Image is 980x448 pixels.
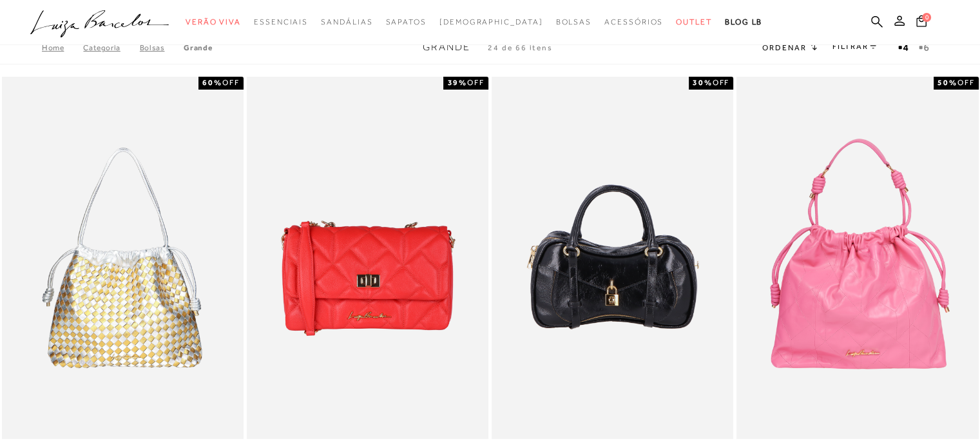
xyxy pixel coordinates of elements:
span: Grande [423,41,470,53]
img: BOLSA AMPLA HOBO ROSA PETÚNIA [738,79,977,438]
span: Sapatos [385,17,426,26]
a: BOLSA EM COURO VERMELHO PEPPER E ALÇA CORRENTE GRANDE BOLSA EM COURO VERMELHO PEPPER E ALÇA CORRE... [248,79,487,438]
span: Essenciais [254,17,308,26]
button: 0 [912,14,930,32]
a: categoryNavScreenReaderText [676,10,712,34]
a: Grande [184,43,212,52]
span: 0 [922,13,931,22]
span: Bolsas [555,17,591,26]
span: Verão Viva [186,17,241,26]
span: OFF [957,78,975,87]
strong: 30% [693,78,713,87]
span: Acessórios [604,17,663,26]
a: categoryNavScreenReaderText [321,10,372,34]
a: categoryNavScreenReaderText [186,10,241,34]
a: BLOG LB [725,10,762,34]
a: FILTRAR [832,42,878,51]
button: gridText6Desc [915,39,933,56]
a: categoryNavScreenReaderText [385,10,426,34]
img: BOLSA EM COURO VERMELHO PEPPER E ALÇA CORRENTE GRANDE [248,79,487,438]
a: categoryNavScreenReaderText [604,10,663,34]
a: BOLSA CROSSBODY EM COURO PRETO COM CADEADO DECORATIVO GRANDE BOLSA CROSSBODY EM COURO PRETO COM C... [493,79,732,438]
a: categoryNavScreenReaderText [555,10,591,34]
strong: 39% [447,78,467,87]
a: noSubCategoriesText [439,10,543,34]
a: BOLSA GRANDE TRESSÊ PRATA E DOURADO BOLSA GRANDE TRESSÊ PRATA E DOURADO [3,79,242,438]
a: BOLSA AMPLA HOBO ROSA PETÚNIA BOLSA AMPLA HOBO ROSA PETÚNIA [738,79,977,438]
img: BOLSA CROSSBODY EM COURO PRETO COM CADEADO DECORATIVO GRANDE [493,79,732,438]
strong: 60% [202,78,222,87]
span: OFF [222,78,240,87]
span: 24 de 66 itens [488,43,553,52]
span: OFF [712,78,729,87]
button: Mostrar 4 produtos por linha [894,39,912,56]
a: Home [42,43,83,52]
a: categoryNavScreenReaderText [254,10,308,34]
span: Sandálias [321,17,372,26]
img: BOLSA GRANDE TRESSÊ PRATA E DOURADO [3,79,242,438]
a: Categoria [83,43,139,52]
strong: 50% [937,78,957,87]
span: Ordenar [762,43,806,52]
span: OFF [467,78,485,87]
a: Bolsas [140,43,184,52]
span: [DEMOGRAPHIC_DATA] [439,17,543,26]
span: BLOG LB [725,17,762,26]
span: Outlet [676,17,712,26]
